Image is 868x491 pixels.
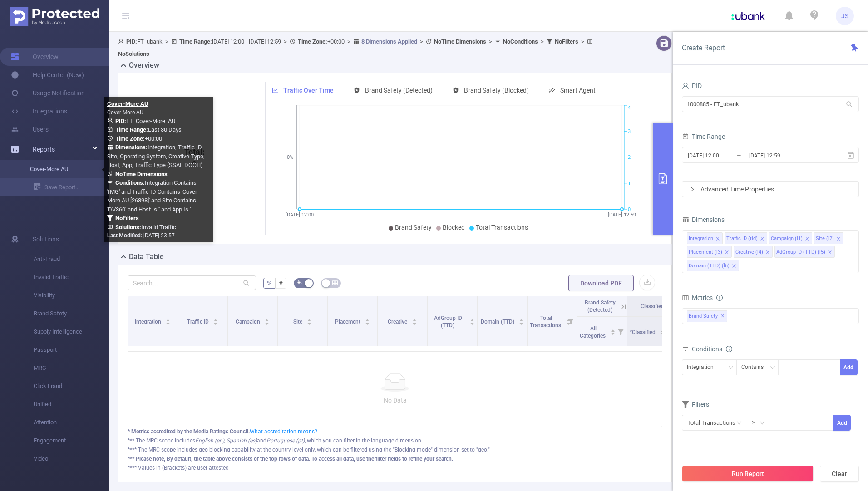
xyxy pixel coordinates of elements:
i: icon: close [765,250,770,255]
span: Supply Intelligence [34,323,109,341]
tspan: 0% [287,155,293,161]
span: Invalid Traffic [34,268,109,286]
b: Conditions : [115,179,145,186]
span: Creative [388,319,409,325]
i: icon: caret-up [470,318,475,320]
span: Total Transactions [530,315,562,329]
tspan: 1 [628,181,631,187]
i: icon: bg-colors [297,280,302,285]
i: icon: info-circle [726,346,732,352]
i: icon: down [759,420,765,427]
a: Usage Notification [11,84,85,102]
span: Create Report [682,44,725,52]
i: icon: caret-down [265,321,270,324]
span: Integration [135,319,163,325]
span: Dimensions [682,216,725,223]
span: Attention [34,413,109,432]
span: Filters [682,401,709,408]
span: Time Range [682,133,725,140]
li: Creative (l4) [734,246,773,258]
b: PID: [126,38,137,45]
span: Site [293,319,304,325]
input: Search... [128,275,256,290]
b: Cover-More AU [107,100,148,107]
li: Placement (l3) [687,246,732,258]
span: Smart Agent [560,87,596,94]
i: icon: close [732,264,736,269]
a: Reports [33,140,55,158]
i: icon: down [770,365,775,371]
h2: Data Table [129,251,164,262]
i: icon: caret-down [166,321,171,324]
span: FT_Cover-More_AU Last 30 Days +00:00 [107,118,205,231]
span: Brand Safety [687,310,727,322]
button: Download PDF [568,275,634,291]
span: Engagement [34,432,109,450]
span: Brand Safety (Detected) [585,300,616,313]
div: Creative (l4) [735,246,763,258]
b: Dimensions : [115,144,148,151]
b: * Metrics accredited by the Media Ratings Council. [128,428,250,435]
span: Visibility [34,286,109,304]
span: > [345,38,353,45]
div: ≥ [752,415,761,430]
span: [DATE] 23:57 [107,232,175,239]
i: icon: close [836,236,841,242]
span: Metrics [682,294,713,301]
i: icon: line-chart [272,87,278,93]
span: Traffic ID [187,319,210,325]
span: # [279,280,283,287]
i: icon: right [690,187,695,192]
input: End date [748,149,822,162]
span: Anti-Fraud [34,250,109,268]
i: icon: close [805,236,809,242]
div: Sort [660,328,666,334]
div: Placement (l3) [689,246,722,258]
div: Site (l2) [816,233,834,245]
span: ✕ [721,311,725,322]
span: Domain (TTD) [481,319,516,325]
button: Add [833,415,851,431]
div: Domain (TTD) (l6) [689,260,730,272]
span: > [163,38,171,45]
span: Brand Safety [34,304,109,323]
span: Brand Safety (Detected) [365,87,433,94]
li: Campaign (l1) [769,232,812,244]
i: icon: caret-down [470,321,475,324]
span: All Categories [580,325,607,339]
b: No Filters [115,215,139,221]
i: icon: caret-down [660,331,665,334]
i: icon: caret-up [265,318,270,320]
div: Sort [518,318,524,323]
button: Add [840,359,858,375]
i: icon: caret-up [519,318,524,320]
i: icon: caret-down [610,331,615,334]
i: icon: caret-down [307,321,312,324]
span: Video [34,450,109,468]
i: icon: caret-down [412,321,417,324]
b: Time Range: [115,126,148,133]
div: Sort [306,318,312,323]
span: JS [841,7,848,25]
b: Last Modified: [107,232,142,239]
span: Passport [34,341,109,359]
span: Integration, Traffic ID, Site, Operating System, Creative Type, Host, App, Traffic Type (SSAI, DOOH) [107,144,205,168]
input: Start date [687,149,760,162]
i: Portuguese (pt) [266,437,305,444]
div: Sort [213,318,218,323]
i: icon: user [107,118,115,123]
i: Filter menu [564,296,577,346]
span: > [578,38,587,45]
span: Integration Contains 'IMG' and Traffic ID Contains 'Cover-More AU [26898]' and Site Contains 'DV3... [107,179,199,213]
i: icon: caret-up [610,328,615,331]
i: icon: caret-up [213,318,218,320]
li: AdGroup ID (TTD) (l5) [774,246,835,258]
tspan: 2 [628,155,631,161]
i: icon: close [760,236,764,242]
i: icon: caret-down [365,321,370,324]
b: Time Range: [179,38,212,45]
a: Save Report... [34,178,109,196]
b: No Time Dimensions [434,38,486,45]
button: Clear [820,466,859,482]
a: Help Center (New) [11,66,84,84]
